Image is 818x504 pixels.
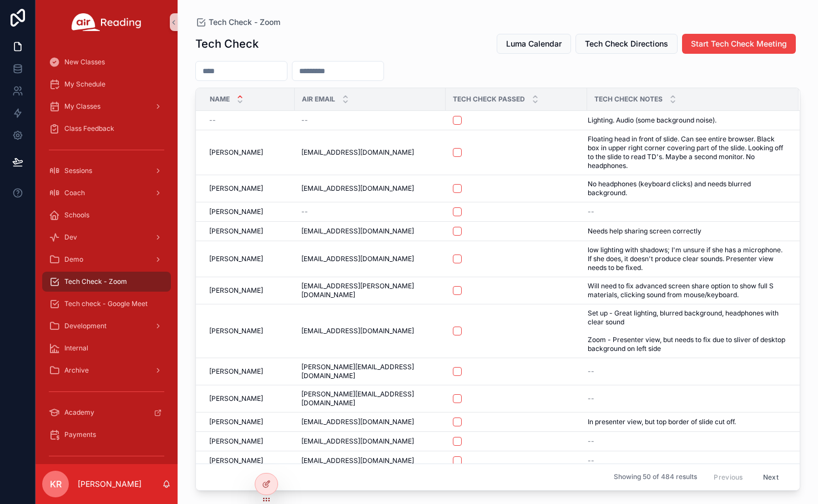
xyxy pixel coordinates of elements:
span: [PERSON_NAME] [209,394,263,403]
button: Start Tech Check Meeting [682,34,796,54]
a: My Classes [42,96,171,116]
a: Lighting. Audio (some background noise). [588,116,785,125]
span: Name [210,95,230,104]
span: Development [64,322,107,330]
span: Floating head in front of slide. Can see entire browser. Black box in upper right corner covering... [588,135,785,170]
a: -- [588,367,785,376]
a: [PERSON_NAME] [209,207,288,216]
span: Dev [64,233,77,242]
span: Tech Check - Zoom [209,17,280,28]
a: In presenter view, but top border of slide cut off. [588,418,785,426]
a: [PERSON_NAME] [209,394,288,403]
a: [PERSON_NAME] [209,367,288,376]
span: Archive [64,366,89,375]
a: Archive [42,360,171,380]
span: Tech Check Notes [594,95,663,104]
a: low lighting with shadows; I'm unsure if she has a microphone. If she does, it doesn't produce cl... [588,246,785,272]
a: [EMAIL_ADDRESS][DOMAIN_NAME] [301,254,439,263]
a: [PERSON_NAME] [209,254,288,263]
a: Internal [42,338,171,358]
span: Start Tech Check Meeting [691,38,787,49]
span: [EMAIL_ADDRESS][DOMAIN_NAME] [301,184,414,193]
span: [PERSON_NAME] [209,207,263,216]
a: [EMAIL_ADDRESS][DOMAIN_NAME] [301,227,439,236]
a: Tech check - Google Meet [42,294,171,314]
span: Air Email [302,95,335,104]
span: Schools [64,211,89,220]
a: Coach [42,183,171,203]
a: [PERSON_NAME][EMAIL_ADDRESS][DOMAIN_NAME] [301,363,439,380]
span: Academy [64,408,94,417]
a: [EMAIL_ADDRESS][DOMAIN_NAME] [301,148,439,157]
a: [PERSON_NAME] [209,286,288,295]
a: -- [588,456,785,465]
a: [PERSON_NAME][EMAIL_ADDRESS][DOMAIN_NAME] [301,390,439,408]
a: Demo [42,250,171,269]
a: Will need to fix advanced screen share option to show full S materials, clicking sound from mouse... [588,282,785,299]
span: [EMAIL_ADDRESS][DOMAIN_NAME] [301,254,414,263]
a: Dev [42,227,171,247]
span: -- [588,456,594,465]
a: [EMAIL_ADDRESS][DOMAIN_NAME] [301,418,439,426]
span: -- [209,116,216,125]
span: [PERSON_NAME] [209,327,263,335]
span: [PERSON_NAME] [209,286,263,295]
span: [EMAIL_ADDRESS][DOMAIN_NAME] [301,327,414,335]
span: Lighting. Audio (some background noise). [588,116,716,125]
a: No headphones (keyboard clicks) and needs blurred background. [588,180,785,197]
a: My Schedule [42,74,171,94]
span: Tech Check - Zoom [64,277,127,286]
span: [EMAIL_ADDRESS][DOMAIN_NAME] [301,418,414,426]
a: Set up - Great lighting, blurred background, headphones with clear sound Zoom - Presenter view, b... [588,309,785,353]
img: App logo [72,13,142,31]
span: -- [588,367,594,376]
span: [PERSON_NAME] [209,367,263,376]
div: scrollable content [36,44,178,464]
a: [PERSON_NAME] [209,327,288,335]
a: [EMAIL_ADDRESS][DOMAIN_NAME] [301,456,439,465]
span: [PERSON_NAME] [209,456,263,465]
a: Sessions [42,161,171,181]
a: [PERSON_NAME] [209,227,288,236]
span: Internal [64,344,88,353]
span: [EMAIL_ADDRESS][DOMAIN_NAME] [301,456,414,465]
a: -- [588,437,785,446]
span: [PERSON_NAME] [209,227,263,236]
a: [EMAIL_ADDRESS][DOMAIN_NAME] [301,437,439,446]
span: My Classes [64,102,100,111]
a: -- [588,207,785,216]
span: [EMAIL_ADDRESS][DOMAIN_NAME] [301,148,414,157]
span: Luma Calendar [506,38,562,49]
h1: Tech Check [195,36,259,52]
span: [PERSON_NAME] [209,437,263,446]
span: -- [588,394,594,403]
span: [EMAIL_ADDRESS][DOMAIN_NAME] [301,437,414,446]
span: Coach [64,189,85,197]
button: Tech Check Directions [575,34,678,54]
span: Showing 50 of 484 results [614,473,697,482]
span: KR [50,477,62,491]
a: Development [42,316,171,336]
button: Luma Calendar [497,34,571,54]
a: -- [301,116,439,125]
a: Tech Check - Zoom [195,17,280,28]
span: [EMAIL_ADDRESS][DOMAIN_NAME] [301,227,414,236]
span: Needs help sharing screen correctly [588,227,701,236]
span: [PERSON_NAME] [209,254,263,263]
span: -- [301,207,308,216]
span: Sessions [64,166,92,175]
a: New Classes [42,52,171,72]
span: [PERSON_NAME] [209,184,263,193]
span: Tech Check Directions [585,38,668,49]
span: In presenter view, but top border of slide cut off. [588,418,736,426]
a: -- [588,394,785,403]
span: [PERSON_NAME] [209,418,263,426]
a: Schools [42,205,171,225]
span: -- [301,116,308,125]
a: [PERSON_NAME] [209,148,288,157]
span: New Classes [64,58,105,67]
